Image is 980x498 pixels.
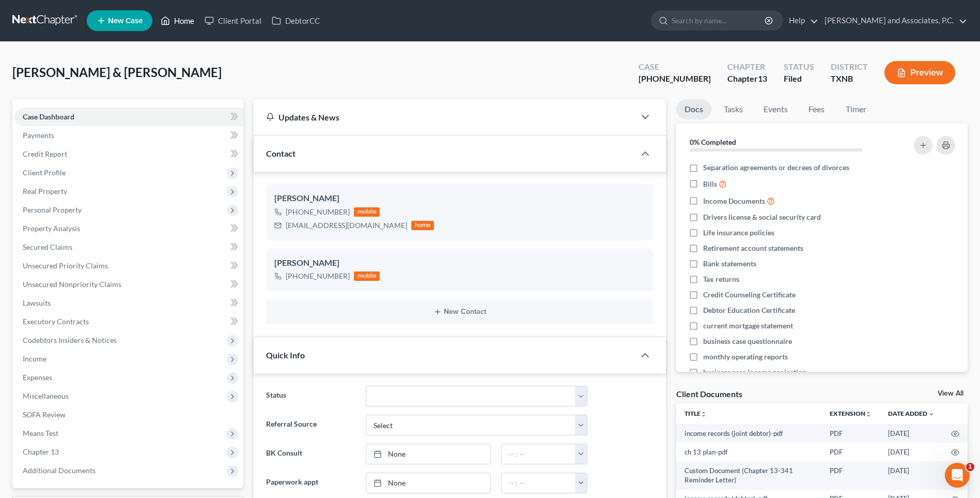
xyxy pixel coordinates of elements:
[865,411,872,417] i: unfold_more
[23,131,54,140] span: Payments
[715,99,751,119] a: Tasks
[14,238,243,256] a: Secured Claims
[703,321,793,331] span: current mortgage statement
[880,443,943,461] td: [DATE]
[703,274,739,284] span: Tax returns
[821,443,880,461] td: PDF
[502,473,575,493] input: -- : --
[703,212,821,222] span: Drivers license & social security card
[23,280,121,289] span: Unsecured Nonpriority Claims
[685,410,707,417] a: Titleunfold_more
[755,99,796,119] a: Events
[945,463,970,488] iframe: Intercom live chat
[821,424,880,443] td: PDF
[884,61,955,84] button: Preview
[23,187,67,195] span: Real Property
[261,386,360,406] label: Status
[155,11,199,30] a: Home
[286,220,407,231] div: [EMAIL_ADDRESS][DOMAIN_NAME]
[261,444,360,464] label: BK Consult
[286,271,350,281] div: [PHONE_NUMBER]
[23,410,66,419] span: SOFA Review
[676,424,821,443] td: income records (joint debtor)-pdf
[784,73,814,85] div: Filed
[23,391,69,400] span: Miscellaneous
[758,73,767,83] span: 13
[14,126,243,145] a: Payments
[266,148,295,158] span: Contact
[274,192,645,205] div: [PERSON_NAME]
[703,179,717,189] span: Bills
[880,424,943,443] td: [DATE]
[23,224,80,233] span: Property Analysis
[690,138,736,146] strong: 0% Completed
[784,11,818,30] a: Help
[366,473,490,493] a: None
[703,290,796,300] span: Credit Counseling Certificate
[831,73,868,85] div: TXNB
[837,99,875,119] a: Timer
[831,61,868,73] div: District
[703,243,803,253] span: Retirement account statements
[639,61,711,73] div: Case
[703,259,756,269] span: Bank statements
[354,207,380,217] div: mobile
[23,429,58,437] span: Means Test
[880,461,943,490] td: [DATE]
[199,11,267,30] a: Client Portal
[23,298,51,307] span: Lawsuits
[23,261,108,270] span: Unsecured Priority Claims
[966,463,974,471] span: 1
[888,410,935,417] a: Date Added expand_more
[703,336,792,346] span: business case questionnaire
[23,373,52,382] span: Expenses
[703,367,806,378] span: business case income projection
[14,275,243,294] a: Unsecured Nonpriority Claims
[676,388,742,399] div: Client Documents
[12,65,222,80] span: [PERSON_NAME] & [PERSON_NAME]
[274,308,645,316] button: New Contact
[672,11,766,30] input: Search by name...
[266,350,305,360] span: Quick Info
[267,11,325,30] a: DebtorCC
[928,411,935,417] i: expand_more
[676,443,821,461] td: ch 13 plan-pdf
[639,73,711,85] div: [PHONE_NUMBER]
[14,256,243,275] a: Unsecured Priority Claims
[14,405,243,424] a: SOFA Review
[261,415,360,435] label: Referral Source
[14,219,243,238] a: Property Analysis
[502,444,575,464] input: -- : --
[703,305,795,315] span: Debtor Education Certificate
[23,317,89,326] span: Executory Contracts
[23,149,67,158] span: Credit Report
[938,390,963,397] a: View All
[261,473,360,493] label: Paperwork appt
[23,336,117,344] span: Codebtors Insiders & Notices
[676,99,711,119] a: Docs
[266,112,623,123] div: Updates & News
[366,444,490,464] a: None
[703,228,774,238] span: Life insurance policies
[23,243,72,251] span: Secured Claims
[727,73,767,85] div: Chapter
[14,145,243,163] a: Credit Report
[821,461,880,490] td: PDF
[108,17,143,25] span: New Case
[703,162,849,173] span: Separation agreements or decrees of divorces
[830,410,872,417] a: Extensionunfold_more
[14,312,243,331] a: Executory Contracts
[701,411,707,417] i: unfold_more
[703,352,788,362] span: monthly operating reports
[727,61,767,73] div: Chapter
[23,168,66,177] span: Client Profile
[23,466,96,475] span: Additional Documents
[14,294,243,312] a: Lawsuits
[354,271,380,281] div: mobile
[784,61,814,73] div: Status
[703,196,765,206] span: Income Documents
[23,354,46,363] span: Income
[286,207,350,217] div: [PHONE_NUMBER]
[411,221,434,230] div: home
[676,461,821,490] td: Custom Document (Chapter 13-341 Reminder Letter)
